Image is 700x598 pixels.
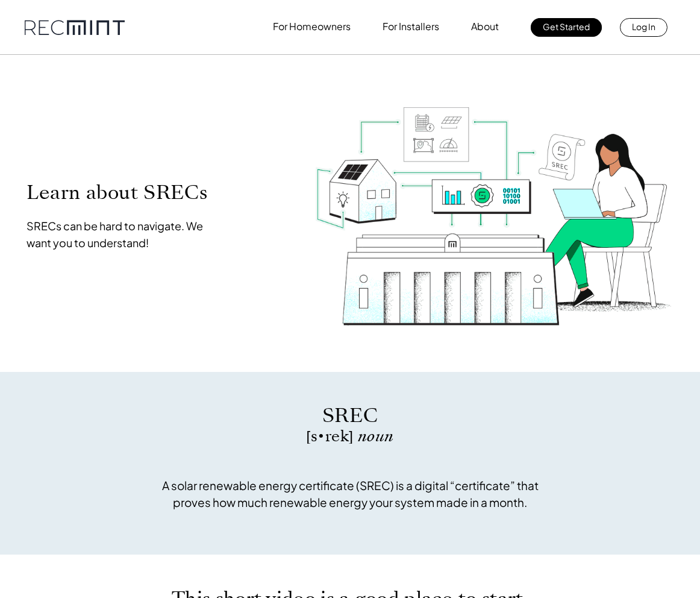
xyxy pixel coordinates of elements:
[358,426,394,447] span: noun
[27,181,216,204] p: Learn about SRECs
[154,402,546,429] p: SREC
[543,18,590,35] p: Get Started
[471,18,499,35] p: About
[531,18,602,37] a: Get Started
[620,18,667,37] a: Log In
[383,18,439,35] p: For Installers
[27,218,216,251] p: SRECs can be hard to navigate. We want you to understand!
[273,18,351,35] p: For Homeowners
[154,477,546,511] p: A solar renewable energy certificate (SREC) is a digital “certificate” that proves how much renew...
[632,18,655,35] p: Log In
[154,429,546,444] p: [s • rek]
